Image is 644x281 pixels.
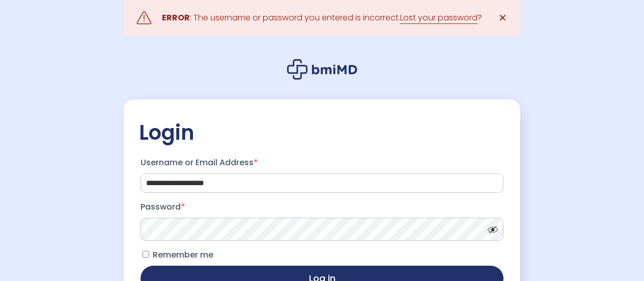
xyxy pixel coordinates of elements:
[153,249,213,261] span: Remember me
[162,11,482,25] div: : The username or password you entered is incorrect. ?
[139,120,505,145] h2: Login
[141,199,503,215] label: Password
[492,8,513,28] a: ✕
[141,155,503,171] label: Username or Email Address
[162,12,190,23] strong: ERROR
[400,12,478,24] a: Lost your password
[143,251,149,258] input: Remember me
[498,11,507,25] span: ✕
